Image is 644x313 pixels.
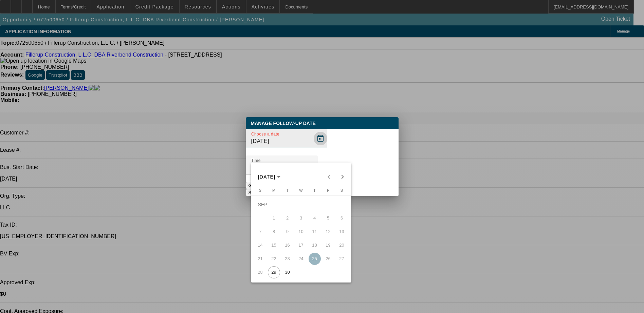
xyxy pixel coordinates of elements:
button: September 23, 2025 [281,252,294,266]
button: September 9, 2025 [281,225,294,238]
span: W [299,188,302,192]
span: 17 [295,239,307,251]
button: September 24, 2025 [294,252,308,266]
button: September 22, 2025 [267,252,281,266]
span: 1 [268,212,280,224]
span: F [327,188,329,192]
span: 2 [281,212,294,224]
span: 24 [295,253,307,265]
button: Next month [336,170,349,184]
button: September 4, 2025 [308,211,321,225]
button: September 29, 2025 [267,266,281,279]
button: September 18, 2025 [308,238,321,252]
span: 23 [281,253,294,265]
span: S [341,188,343,192]
span: T [286,188,289,192]
span: S [259,188,261,192]
span: 18 [309,239,321,251]
span: 16 [281,239,294,251]
span: 9 [281,226,294,238]
span: 6 [336,212,348,224]
span: 3 [295,212,307,224]
span: [DATE] [258,174,276,180]
button: September 11, 2025 [308,225,321,238]
td: SEP [254,198,349,211]
button: September 2, 2025 [281,211,294,225]
button: September 8, 2025 [267,225,281,238]
button: September 28, 2025 [254,266,267,279]
span: 15 [268,239,280,251]
span: 21 [254,253,266,265]
span: M [272,188,275,192]
button: September 25, 2025 [308,252,321,266]
span: 10 [295,226,307,238]
button: September 19, 2025 [321,238,335,252]
button: September 10, 2025 [294,225,308,238]
button: Choose month and year [255,171,283,183]
button: September 1, 2025 [267,211,281,225]
button: September 20, 2025 [335,238,349,252]
span: T [313,188,316,192]
span: 8 [268,226,280,238]
span: 7 [254,226,266,238]
button: September 27, 2025 [335,252,349,266]
button: September 5, 2025 [321,211,335,225]
span: 22 [268,253,280,265]
span: 13 [336,226,348,238]
span: 14 [254,239,266,251]
span: 26 [322,253,334,265]
span: 27 [336,253,348,265]
button: September 16, 2025 [281,238,294,252]
span: 20 [336,239,348,251]
button: September 26, 2025 [321,252,335,266]
span: 4 [309,212,321,224]
button: September 17, 2025 [294,238,308,252]
span: 12 [322,226,334,238]
button: September 12, 2025 [321,225,335,238]
span: 11 [309,226,321,238]
span: 28 [254,266,266,278]
span: 19 [322,239,334,251]
span: 25 [309,253,321,265]
button: September 15, 2025 [267,238,281,252]
button: September 30, 2025 [281,266,294,279]
span: 30 [281,266,294,278]
button: September 6, 2025 [335,211,349,225]
button: September 21, 2025 [254,252,267,266]
button: September 14, 2025 [254,238,267,252]
button: September 3, 2025 [294,211,308,225]
button: September 13, 2025 [335,225,349,238]
button: September 7, 2025 [254,225,267,238]
span: 5 [322,212,334,224]
span: 29 [268,266,280,278]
